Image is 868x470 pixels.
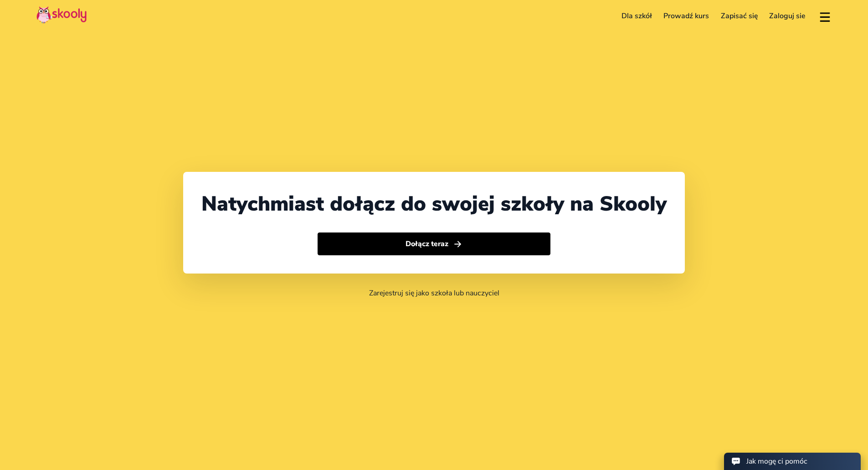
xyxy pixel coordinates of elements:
[36,6,87,24] img: Skooly
[453,239,462,249] ion-icon: arrow forward outline
[201,190,667,218] div: Natychmiast dołącz do swojej szkoły na Skooly
[616,9,658,23] a: Dla szkół
[657,9,715,23] a: Prowadź kurs
[764,9,812,23] a: Zaloguj sie
[715,9,764,23] a: Zapisać się
[369,288,499,298] a: Zarejestruj się jako szkoła lub nauczyciel
[818,9,832,24] button: menu outline
[318,232,550,255] button: Dołącz terazarrow forward outline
